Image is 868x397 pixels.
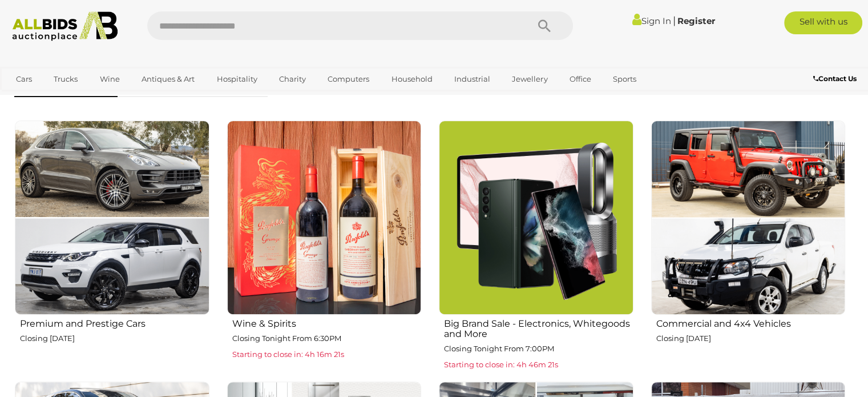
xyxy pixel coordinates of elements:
img: Premium and Prestige Cars [15,121,209,315]
img: Commercial and 4x4 Vehicles [651,121,846,315]
a: Wine & Spirits Closing Tonight From 6:30PM Starting to close in: 4h 16m 21s [227,120,422,372]
button: Search [516,11,573,40]
a: Charity [272,70,313,89]
a: Cars [9,70,39,89]
img: Wine & Spirits [227,121,422,315]
a: Premium and Prestige Cars Closing [DATE] [14,120,209,372]
a: Contact Us [813,73,859,85]
a: Jewellery [504,70,555,89]
a: Household [384,70,440,89]
h2: Premium and Prestige Cars [20,316,209,329]
span: | [672,14,675,27]
a: Sell with us [784,11,862,34]
p: Closing Tonight From 7:00PM [444,342,633,355]
a: Sports [605,70,644,89]
a: Computers [320,70,377,89]
a: Wine [92,70,127,89]
img: Allbids.com.au [6,11,124,41]
b: Contact Us [813,74,857,83]
a: Hospitality [209,70,265,89]
span: Starting to close in: 4h 46m 21s [444,360,558,369]
a: Commercial and 4x4 Vehicles Closing [DATE] [651,120,846,372]
img: Big Brand Sale - Electronics, Whitegoods and More [439,121,633,315]
h2: Big Brand Sale - Electronics, Whitegoods and More [444,316,633,339]
h2: Wine & Spirits [232,316,422,329]
p: Closing [DATE] [20,332,209,345]
a: Antiques & Art [134,70,202,89]
a: Big Brand Sale - Electronics, Whitegoods and More Closing Tonight From 7:00PM Starting to close i... [438,120,633,372]
h2: Commercial and 4x4 Vehicles [656,316,846,329]
span: Starting to close in: 4h 16m 21s [232,350,344,359]
a: Sign In [632,15,671,26]
a: Trucks [46,70,85,89]
p: Closing Tonight From 6:30PM [232,332,422,345]
a: Industrial [447,70,498,89]
p: Closing [DATE] [656,332,846,345]
a: Register [677,15,714,26]
a: Office [562,70,599,89]
a: [GEOGRAPHIC_DATA] [9,89,104,107]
